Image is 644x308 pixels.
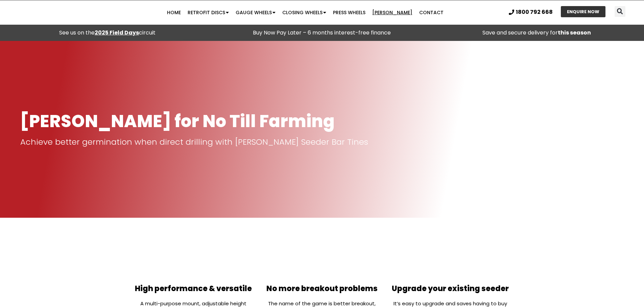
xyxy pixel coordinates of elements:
[615,6,625,17] div: Search
[218,28,426,38] p: Buy Now Pay Later – 6 months interest-free finance
[20,137,624,147] p: Achieve better germination when direct drilling with [PERSON_NAME] Seeder Bar Tines
[261,285,383,292] h2: No more breakout problems
[369,6,416,19] a: [PERSON_NAME]
[125,6,485,19] nav: Menu
[232,6,279,19] a: Gauge Wheels
[297,233,346,282] img: No more breakout problems
[169,233,218,282] img: High performance and versatile
[20,112,624,131] h1: [PERSON_NAME] for No Till Farming
[558,29,591,37] strong: this season
[509,9,553,15] a: 1800 792 668
[433,28,641,38] p: Save and secure delivery for
[184,6,232,19] a: Retrofit Discs
[3,28,211,38] div: See us on the circuit
[164,6,184,19] a: Home
[561,6,605,17] a: ENQUIRE NOW
[516,9,553,15] span: 1800 792 668
[279,6,330,19] a: Closing Wheels
[416,6,447,19] a: Contact
[389,285,511,292] h2: Upgrade your existing seeder
[426,233,475,282] img: Upgrade your existing seeder
[20,2,88,23] img: Ryan NT logo
[330,6,369,19] a: Press Wheels
[133,285,255,292] h2: High performance & versatile
[567,9,599,14] span: ENQUIRE NOW
[95,29,139,37] a: 2025 Field Days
